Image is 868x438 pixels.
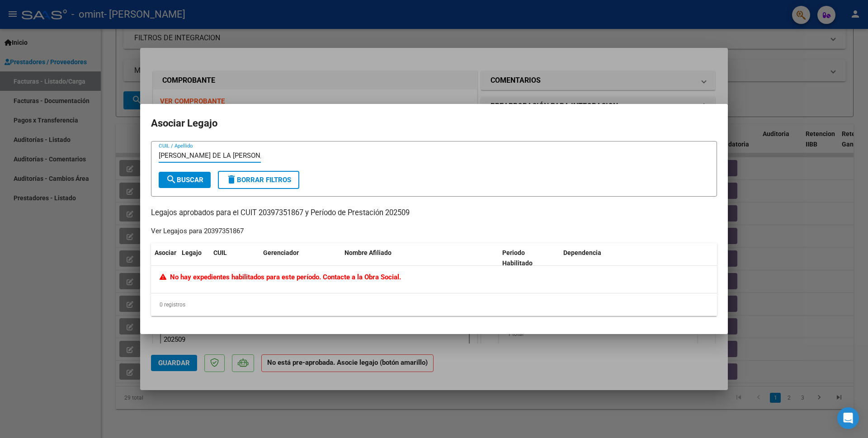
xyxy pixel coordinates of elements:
h2: Asociar Legajo [151,115,717,132]
datatable-header-cell: Nombre Afiliado [341,243,499,273]
button: Borrar Filtros [218,171,299,189]
datatable-header-cell: Legajo [178,243,210,273]
span: Buscar [166,176,203,184]
datatable-header-cell: Periodo Habilitado [499,243,560,273]
span: Legajo [182,249,202,256]
div: 0 registros [151,293,717,316]
span: Asociar [155,249,176,256]
p: Legajos aprobados para el CUIT 20397351867 y Período de Prestación 202509 [151,207,717,219]
datatable-header-cell: CUIL [210,243,259,273]
div: Open Intercom Messenger [837,407,859,429]
mat-icon: delete [226,174,237,185]
span: No hay expedientes habilitados para este período. Contacte a la Obra Social. [160,273,401,281]
div: Ver Legajos para 20397351867 [151,226,244,236]
datatable-header-cell: Dependencia [560,243,717,273]
mat-icon: search [166,174,177,185]
datatable-header-cell: Gerenciador [259,243,341,273]
span: CUIL [213,249,227,256]
span: Borrar Filtros [226,176,291,184]
span: Nombre Afiliado [344,249,392,256]
span: Gerenciador [263,249,299,256]
datatable-header-cell: Asociar [151,243,178,273]
span: Periodo Habilitado [502,249,533,267]
button: Buscar [159,172,211,188]
span: Dependencia [563,249,601,256]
